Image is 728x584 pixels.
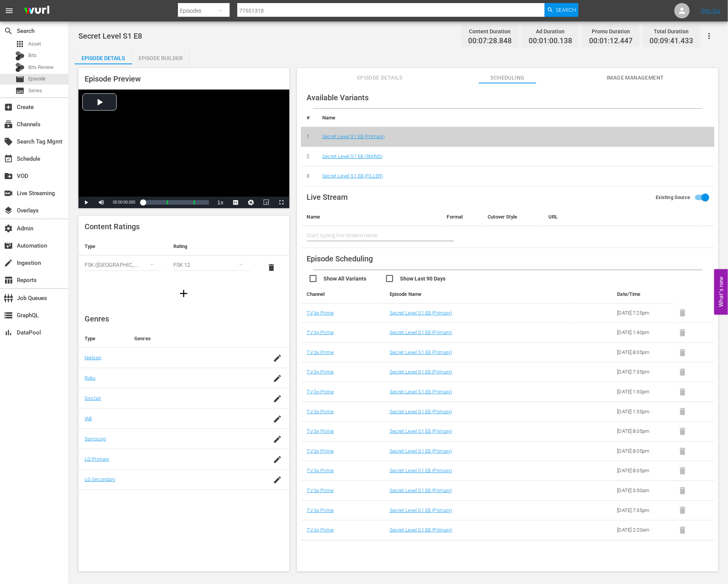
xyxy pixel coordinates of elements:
th: Name [316,109,715,127]
button: Episode Builder [132,49,189,64]
button: Fullscreen [274,197,289,208]
div: Bits [15,51,24,60]
button: Picture-in-Picture [259,197,274,208]
a: Secret Level S1 E8 (Primary) [390,409,452,414]
span: Search [556,3,576,17]
table: simple table [78,237,289,279]
button: Episode Details [75,49,132,64]
a: Secret Level S1 E8 (Primary) [390,389,452,395]
a: IAB [85,416,92,421]
a: Secret Level S1 E8 (Primary) [390,448,452,454]
th: Rating [167,237,256,256]
span: Create [4,103,13,112]
span: Episode [15,75,24,84]
div: FSK 12 [173,254,250,276]
div: Ad Duration [529,26,572,37]
span: delete [267,263,276,272]
a: Secret Level S1 E8 (Primary) [390,369,452,375]
a: TV by Prime [307,448,334,454]
a: Sinclair [85,395,101,401]
a: TV by Prime [307,369,334,375]
span: 00:01:12.447 [589,37,633,46]
a: TV by Prime [307,310,334,316]
span: Ingestion [4,258,13,268]
span: 00:01:00.138 [529,37,572,46]
a: TV by Prime [307,409,334,414]
button: Search [545,3,578,17]
span: Scheduling [479,73,536,83]
span: GraphQL [4,311,13,320]
th: # [301,109,316,127]
span: Series [28,87,42,95]
span: Asset [28,40,41,48]
button: Mute [94,197,109,208]
a: TV by Prime [307,527,334,533]
div: Progress Bar [143,200,209,205]
a: Secret Level S1 E8 (Primary) [390,349,452,355]
span: Episode Scheduling [307,254,373,263]
span: Automation [4,241,13,250]
th: Genres [128,330,265,348]
a: Secret Level S1 E8 (Primary) [390,330,452,335]
span: Bits Review [28,64,54,71]
td: 1 [301,127,316,147]
div: Video Player [78,90,289,208]
td: [DATE] 1:40pm [611,323,673,343]
td: [DATE] 3:30am [611,481,673,501]
td: [DATE] 8:05pm [611,461,673,481]
div: Promo Duration [589,26,633,37]
td: [DATE] 8:05pm [611,422,673,442]
td: 2 [301,147,316,166]
a: Samsung [85,436,106,442]
th: Name [301,208,441,226]
span: Search [4,26,13,36]
a: Secret Level S1 E8 (Primary) [390,488,452,493]
a: Secret Level S1 E8 (Primary) [322,134,385,139]
span: Overlays [4,206,13,215]
a: TV by Prime [307,507,334,513]
td: [DATE] 2:20am [611,520,673,540]
a: TV by Prime [307,330,334,335]
span: 00:00:00.000 [113,200,135,204]
th: Cutover Style [482,208,543,226]
th: Channel [301,285,384,303]
td: 3 [301,166,316,186]
span: 00:07:28.848 [468,37,512,46]
span: Existing Source [656,194,690,201]
a: Secret Level S1 E8 (Primary) [390,428,452,434]
a: TV by Prime [307,389,334,395]
span: Genres [85,314,109,323]
div: FSK ([GEOGRAPHIC_DATA]) [85,254,161,276]
span: Available Variants [307,93,369,102]
span: Content Ratings [85,222,140,231]
a: TV by Prime [307,349,334,355]
a: Secret Level S1 E8 (FILLER) [322,173,383,179]
span: menu [5,6,14,15]
div: Content Duration [468,26,512,37]
button: Captions [228,197,243,208]
span: Job Queues [4,294,13,303]
a: Secret Level S1 E8 (Primary) [390,310,452,316]
img: ans4CAIJ8jUAAAAAAAAAAAAAAAAAAAAAAAAgQb4GAAAAAAAAAAAAAAAAAAAAAAAAJMjXAAAAAAAAAAAAAAAAAAAAAAAAgAT5G... [18,2,55,20]
span: Search Tag Mgmt [4,137,13,146]
span: 00:09:41.433 [650,37,693,46]
span: Schedule [4,154,13,163]
th: URL [542,208,702,226]
a: Sign Out [701,8,721,14]
button: Play [78,197,94,208]
span: Asset [15,39,24,49]
a: LG Primary [85,456,109,462]
span: Series [15,86,24,95]
a: Roku [85,375,96,381]
a: Secret Level S1 E8 (3MINS) [322,153,383,159]
span: Image Management [607,73,664,83]
td: [DATE] 8:05pm [611,441,673,461]
a: Secret Level S1 E8 (Primary) [390,468,452,473]
a: TV by Prime [307,468,334,473]
span: Bits [28,52,37,59]
th: Type [78,330,128,348]
th: Episode Name [384,285,570,303]
span: Episode Details [351,73,409,83]
span: Secret Level S1 E8 [78,31,142,41]
span: Reports [4,276,13,285]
